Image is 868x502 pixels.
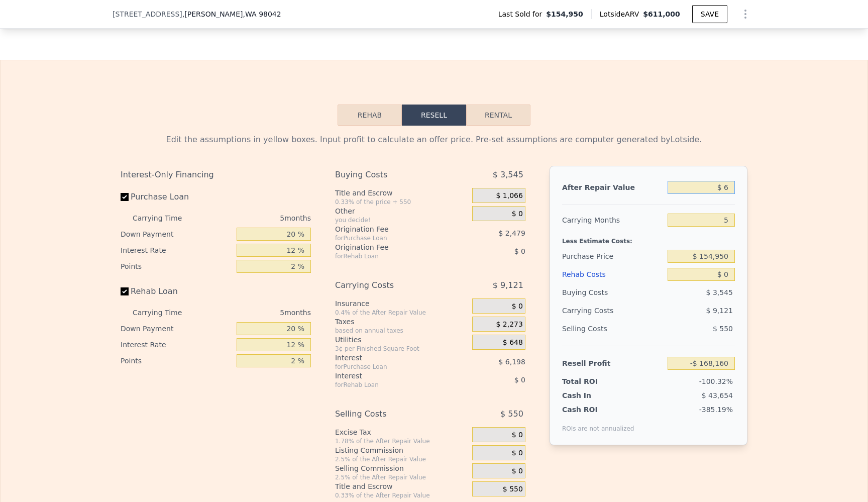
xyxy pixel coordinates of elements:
div: Interest [335,371,447,381]
div: for Purchase Loan [335,234,447,242]
div: Interest-Only Financing [121,166,311,184]
div: Less Estimate Costs: [562,229,735,247]
div: Buying Costs [335,166,447,184]
div: Interest Rate [121,337,233,353]
label: Rehab Loan [121,282,233,300]
div: Edit the assumptions in yellow boxes. Input profit to calculate an offer price. Pre-set assumptio... [121,134,747,146]
span: $ 0 [512,449,523,458]
input: Purchase Loan [121,193,129,201]
div: Down Payment [121,321,233,337]
div: ROIs are not annualized [562,415,634,433]
div: 0.33% of the price + 550 [335,198,468,206]
span: $ 9,121 [706,307,733,315]
span: , WA 98042 [243,10,281,18]
div: 3¢ per Finished Square Foot [335,345,468,353]
div: Down Payment [121,226,233,242]
span: Last Sold for [498,9,547,19]
span: $ 0 [512,467,523,476]
div: 0.33% of the After Repair Value [335,491,468,499]
div: Resell Profit [562,354,664,372]
span: $ 3,545 [706,288,733,296]
div: Points [121,353,233,369]
span: $ 3,545 [493,166,523,184]
div: Buying Costs [562,283,664,302]
div: 2.5% of the After Repair Value [335,455,468,463]
div: Rehab Costs [562,265,664,283]
span: $ 9,121 [493,276,523,294]
div: Selling Commission [335,463,468,473]
span: [STREET_ADDRESS] [113,9,182,19]
span: $ 0 [514,247,525,255]
div: 1.78% of the After Repair Value [335,437,468,445]
span: $ 0 [512,431,523,440]
div: Origination Fee [335,242,447,252]
div: Cash ROI [562,405,634,415]
div: for Rehab Loan [335,381,447,389]
div: Carrying Time [133,210,198,226]
div: Selling Costs [335,405,447,423]
span: $ 2,479 [498,229,525,237]
div: Cash In [562,390,625,400]
span: , [PERSON_NAME] [182,9,281,19]
div: 5 months [202,210,311,226]
span: $611,000 [643,10,680,18]
button: SAVE [692,5,727,23]
span: $ 550 [500,405,523,423]
div: based on annual taxes [335,327,468,335]
span: $ 43,654 [702,391,733,399]
button: Show Options [735,4,755,24]
input: Rehab Loan [121,287,129,295]
div: you decide! [335,216,468,224]
div: Points [121,258,233,274]
button: Resell [402,105,466,126]
div: for Purchase Loan [335,363,447,371]
div: Carrying Time [133,305,198,321]
span: $ 0 [512,302,523,311]
div: Origination Fee [335,224,447,234]
div: After Repair Value [562,178,664,196]
div: Interest Rate [121,242,233,258]
div: Carrying Costs [562,302,625,320]
div: Carrying Costs [335,276,447,294]
div: for Rehab Loan [335,252,447,260]
div: Insurance [335,298,468,309]
div: 5 months [202,305,311,321]
span: -385.19% [699,406,733,414]
div: Taxes [335,317,468,327]
div: Title and Escrow [335,188,468,198]
span: $ 6,198 [498,358,525,366]
span: $ 550 [713,325,733,333]
span: $ 2,273 [496,320,522,329]
button: Rehab [338,105,402,126]
div: Utilities [335,335,468,345]
div: Other [335,206,468,216]
div: Purchase Price [562,247,664,265]
div: Carrying Months [562,211,664,229]
span: -100.32% [699,377,733,385]
div: Selling Costs [562,320,664,338]
div: Interest [335,353,447,363]
span: $ 1,066 [496,191,522,200]
span: $154,950 [546,9,583,19]
span: $ 648 [503,338,523,347]
div: Title and Escrow [335,481,468,491]
span: $ 0 [514,376,525,384]
button: Rental [466,105,530,126]
div: Listing Commission [335,445,468,455]
div: 0.4% of the After Repair Value [335,309,468,317]
div: Total ROI [562,376,625,386]
span: $ 550 [503,485,523,494]
label: Purchase Loan [121,188,233,206]
span: $ 0 [512,210,523,219]
div: Excise Tax [335,427,468,437]
div: 2.5% of the After Repair Value [335,473,468,481]
span: Lotside ARV [600,9,643,19]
